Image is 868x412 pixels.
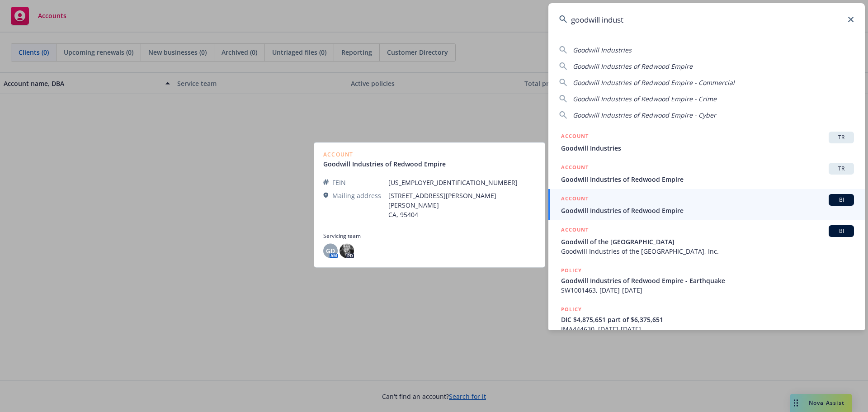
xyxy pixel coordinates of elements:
span: Goodwill Industries of Redwood Empire - Cyber [573,111,716,119]
input: Search... [548,3,865,36]
span: Goodwill Industries [573,46,632,54]
span: Goodwill Industries of Redwood Empire [561,206,854,215]
h5: ACCOUNT [561,132,589,142]
h5: ACCOUNT [561,194,589,205]
h5: ACCOUNT [561,163,589,174]
span: Goodwill Industries of the [GEOGRAPHIC_DATA], Inc. [561,246,854,256]
span: Goodwill Industries of Redwood Empire - Crime [573,95,717,103]
span: Goodwill Industries of Redwood Empire [561,175,854,184]
span: SW1001463, [DATE]-[DATE] [561,285,854,295]
span: DIC $4,875,651 part of $6,375,651 [561,315,854,324]
a: ACCOUNTBIGoodwill Industries of Redwood Empire [548,189,865,220]
a: POLICYGoodwill Industries of Redwood Empire - EarthquakeSW1001463, [DATE]-[DATE] [548,261,865,300]
span: Goodwill Industries [561,143,854,153]
a: ACCOUNTTRGoodwill Industries [548,127,865,158]
a: ACCOUNTBIGoodwill of the [GEOGRAPHIC_DATA]Goodwill Industries of the [GEOGRAPHIC_DATA], Inc. [548,220,865,261]
span: TR [832,133,850,142]
span: BI [832,196,850,204]
span: Goodwill Industries of Redwood Empire - Earthquake [561,276,854,285]
span: Goodwill Industries of Redwood Empire - Commercial [573,78,735,87]
span: BI [832,227,850,235]
span: Goodwill of the [GEOGRAPHIC_DATA] [561,237,854,246]
h5: POLICY [561,266,582,275]
h5: ACCOUNT [561,225,589,236]
span: TR [832,165,850,173]
span: Goodwill Industries of Redwood Empire [573,62,693,71]
a: ACCOUNTTRGoodwill Industries of Redwood Empire [548,158,865,189]
h5: POLICY [561,305,582,314]
span: IMA444630, [DATE]-[DATE] [561,324,854,334]
a: POLICYDIC $4,875,651 part of $6,375,651IMA444630, [DATE]-[DATE] [548,300,865,339]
